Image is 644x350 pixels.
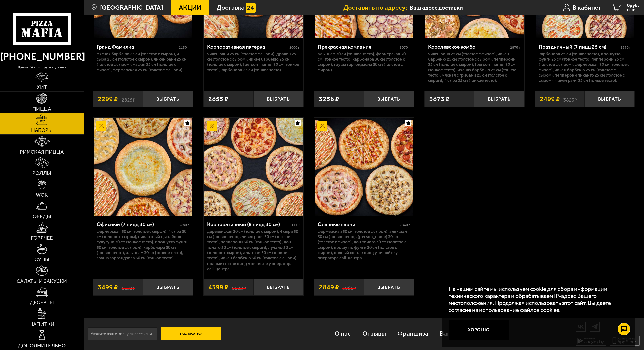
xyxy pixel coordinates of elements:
button: Выбрать [585,91,635,107]
a: АкционныйКорпоративный (8 пицц 30 см) [204,118,303,216]
span: 2070 г [400,45,410,50]
span: 2870 г [510,45,520,50]
button: Выбрать [364,279,414,295]
p: Чикен Ранч 25 см (толстое с сыром), Дракон 25 см (толстое с сыром), Чикен Барбекю 25 см (толстое ... [207,51,300,73]
a: Отзывы [356,323,392,345]
span: Супы [34,257,49,262]
div: Праздничный (7 пицц 25 см) [539,43,620,50]
span: 2499 ₽ [540,96,560,102]
p: Аль-Шам 30 см (тонкое тесто), Фермерская 30 см (тонкое тесто), Карбонара 30 см (толстое с сыром),... [318,51,410,73]
s: 3985 ₽ [342,284,356,291]
span: Роллы [32,171,51,176]
img: 15daf4d41897b9f0e9f617042186c801.svg [246,3,256,13]
img: Акционный [317,121,327,131]
a: Франшиза [392,323,434,345]
div: Славные парни [318,221,399,228]
span: 2855 ₽ [208,96,228,102]
span: 2849 ₽ [319,284,339,291]
p: Деревенская 30 см (толстое с сыром), 4 сыра 30 см (тонкое тесто), Чикен Ранч 30 см (тонкое тесто)... [207,229,300,272]
span: Дополнительно [18,343,66,348]
button: Хорошо [449,320,509,340]
span: 0 шт. [627,8,639,12]
button: Выбрать [143,279,193,295]
img: Офисный (7 пицц 30 см) [94,118,192,216]
span: Доставка [217,4,245,11]
p: Мясная Барбекю 25 см (толстое с сыром), 4 сыра 25 см (толстое с сыром), Чикен Ранч 25 см (толстое... [97,51,189,73]
button: Выбрать [253,279,303,295]
div: Корпоративная пятерка [207,43,288,50]
s: 6602 ₽ [232,284,246,291]
p: Фермерская 30 см (толстое с сыром), Аль-Шам 30 см (тонкое тесто), [PERSON_NAME] 30 см (толстое с ... [318,229,410,261]
button: Выбрать [143,91,193,107]
img: Акционный [96,121,106,131]
span: Пицца [32,106,51,112]
a: Вакансии [434,323,473,345]
input: Ваш адрес доставки [410,3,539,12]
input: Укажите ваш e-mail для рассылки [88,327,157,340]
s: 3823 ₽ [563,96,577,102]
p: Фермерская 30 см (толстое с сыром), 4 сыра 30 см (толстое с сыром), Пикантный цыплёнок сулугуни 3... [97,229,189,261]
div: Гранд Фамилиа [97,43,178,50]
div: Прекрасная компания [318,43,399,50]
p: На нашем сайте мы используем cookie для сбора информации технического характера и обрабатываем IP... [449,286,625,314]
button: Выбрать [253,91,303,107]
span: Доставить по адресу: [343,4,410,11]
div: Королевское комбо [428,43,509,50]
s: 5623 ₽ [122,284,135,291]
span: 0 руб. [627,3,639,8]
p: Карбонара 25 см (тонкое тесто), Прошутто Фунги 25 см (тонкое тесто), Пепперони 25 см (толстое с с... [539,51,631,83]
span: Обеды [33,214,51,219]
span: Салаты и закуски [17,279,67,284]
span: 4110 [292,223,300,227]
button: Выбрать [364,91,414,107]
span: Хит [37,85,47,90]
span: Горячее [31,235,53,241]
span: 3256 ₽ [319,96,339,102]
span: 2000 г [289,45,300,50]
s: 2825 ₽ [122,96,135,102]
span: 2570 г [621,45,631,50]
button: Выбрать [474,91,524,107]
span: 4399 ₽ [208,284,228,291]
p: Чикен Ранч 25 см (толстое с сыром), Чикен Барбекю 25 см (толстое с сыром), Пепперони 25 см (толст... [428,51,521,83]
span: [GEOGRAPHIC_DATA] [100,4,163,11]
img: Славные парни [315,118,413,216]
span: Десерты [30,300,54,305]
div: Офисный (7 пицц 30 см) [97,221,178,228]
img: Корпоративный (8 пицц 30 см) [204,118,303,216]
a: АкционныйСлавные парни [314,118,414,216]
span: WOK [36,192,48,198]
img: Акционный [207,121,217,131]
span: 2299 ₽ [98,96,118,102]
span: Акции [179,4,201,11]
div: Корпоративный (8 пицц 30 см) [207,221,290,228]
span: Напитки [29,322,54,327]
span: Наборы [31,128,53,133]
a: АкционныйОфисный (7 пицц 30 см) [93,118,193,216]
span: В кабинет [573,4,601,11]
span: 3499 ₽ [98,284,118,291]
button: Подписаться [161,327,221,340]
span: Римская пицца [20,149,64,155]
span: 3873 ₽ [429,96,450,102]
span: 2130 г [179,45,189,50]
span: 3780 г [179,223,189,227]
span: 2840 г [400,223,410,227]
a: О нас [329,323,356,345]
